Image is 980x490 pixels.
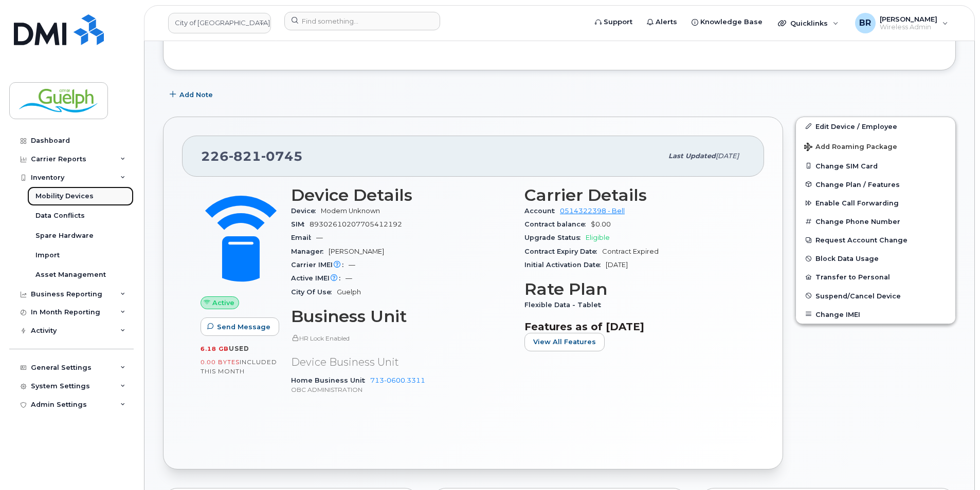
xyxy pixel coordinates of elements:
span: Wireless Admin [880,23,937,31]
span: Device [291,207,321,215]
span: Home Business Unit [291,376,370,384]
span: 821 [229,148,261,164]
span: used [229,345,249,352]
span: [DATE] [716,152,739,160]
span: Change Plan / Features [815,180,900,188]
span: Upgrade Status [524,234,586,241]
span: [PERSON_NAME] [880,15,937,23]
a: City of Guelph [168,13,271,33]
span: 0745 [261,148,303,164]
a: 0514322398 - Bell [560,207,625,215]
span: Send Message [217,322,270,332]
p: HR Lock Enabled [291,334,512,343]
span: Initial Activation Date [524,261,606,269]
span: $0.00 [591,220,611,228]
span: Add Roaming Package [804,143,897,153]
p: OBC ADMINISTRATION [291,385,512,394]
button: Change Phone Number [796,212,955,231]
span: Guelph [337,288,361,296]
a: Knowledge Base [684,12,770,32]
button: Change SIM Card [796,157,955,175]
div: Brendan Raftis [848,13,955,33]
span: [PERSON_NAME] [329,248,384,255]
button: Transfer to Personal [796,268,955,286]
span: [DATE] [606,261,628,269]
button: Enable Call Forwarding [796,194,955,212]
div: Quicklinks [771,13,846,33]
span: Carrier IMEI [291,261,349,269]
span: Add Note [179,90,213,100]
button: Change Plan / Features [796,175,955,194]
p: Device Business Unit [291,355,512,370]
button: Add Note [163,86,222,104]
button: Request Account Change [796,231,955,249]
input: Find something... [284,12,440,30]
span: BR [859,17,871,29]
span: Manager [291,248,329,255]
span: Suspend/Cancel Device [815,292,901,299]
span: Last updated [668,152,716,160]
span: SIM [291,220,310,228]
span: Support [604,17,632,27]
span: Active [212,298,234,308]
span: 0.00 Bytes [201,359,240,366]
a: Edit Device / Employee [796,117,955,136]
span: Contract Expiry Date [524,248,602,255]
span: View All Features [533,337,596,347]
span: — [349,261,355,269]
span: 226 [201,148,303,164]
span: — [346,274,352,282]
span: Contract Expired [602,248,659,255]
span: included this month [201,358,277,375]
a: Alerts [640,12,684,32]
span: Active IMEI [291,274,346,282]
span: City Of Use [291,288,337,296]
a: Support [588,12,640,32]
h3: Carrier Details [524,186,746,204]
span: 89302610207705412192 [310,220,402,228]
span: Eligible [586,234,610,241]
button: Add Roaming Package [796,136,955,157]
h3: Features as of [DATE] [524,321,746,333]
span: Alerts [656,17,677,27]
h3: Rate Plan [524,280,746,298]
span: Account [524,207,560,215]
button: View All Features [524,333,605,351]
h3: Business Unit [291,307,512,326]
button: Block Data Usage [796,249,955,268]
span: 6.18 GB [201,345,229,352]
span: Knowledge Base [700,17,763,27]
span: Flexible Data - Tablet [524,301,606,309]
h3: Device Details [291,186,512,204]
button: Suspend/Cancel Device [796,287,955,305]
span: Modem Unknown [321,207,380,215]
button: Send Message [201,317,279,336]
a: 713-0600.3311 [370,376,425,384]
span: Contract balance [524,220,591,228]
span: — [316,234,323,241]
button: Change IMEI [796,305,955,324]
span: Email [291,234,316,241]
span: Enable Call Forwarding [815,199,899,207]
span: Quicklinks [790,19,828,27]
